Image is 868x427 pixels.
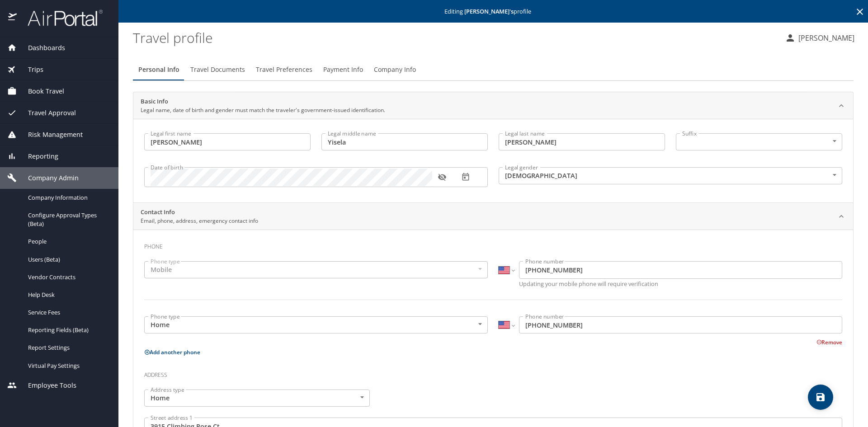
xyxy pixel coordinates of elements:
[28,291,108,299] span: Help Desk
[133,92,853,119] div: Basic InfoLegal name, date of birth and gender must match the traveler's government-issued identi...
[133,59,854,80] div: Profile
[144,261,488,278] div: Mobile
[464,7,514,15] strong: [PERSON_NAME] 's
[808,385,833,410] button: save
[141,106,385,114] p: Legal name, date of birth and gender must match the traveler's government-issued identification.
[144,237,842,252] h3: Phone
[133,203,853,230] div: Contact InfoEmail, phone, address, emergency contact info
[676,133,842,150] div: ​
[256,64,312,75] span: Travel Preferences
[796,33,854,43] p: [PERSON_NAME]
[28,211,108,228] span: Configure Approval Types (Beta)
[141,208,258,217] h2: Contact Info
[17,43,65,53] span: Dashboards
[17,173,79,183] span: Company Admin
[28,308,108,317] span: Service Fees
[17,380,76,390] span: Employee Tools
[133,119,853,202] div: Basic InfoLegal name, date of birth and gender must match the traveler's government-issued identi...
[18,9,103,27] img: airportal-logo.png
[17,86,64,96] span: Book Travel
[519,281,842,287] p: Updating your mobile phone will require verification
[144,316,488,333] div: Home
[17,151,58,161] span: Reporting
[323,64,363,75] span: Payment Info
[190,64,245,75] span: Travel Documents
[138,64,179,75] span: Personal Info
[28,326,108,334] span: Reporting Fields (Beta)
[17,65,43,75] span: Trips
[28,193,108,202] span: Company Information
[121,9,865,14] p: Editing profile
[144,389,370,407] div: Home
[17,130,83,140] span: Risk Management
[28,343,108,352] span: Report Settings
[8,9,18,27] img: icon-airportal.png
[133,23,778,52] h1: Travel profile
[28,255,108,264] span: Users (Beta)
[144,348,200,356] button: Add another phone
[17,108,76,118] span: Travel Approval
[141,97,385,106] h2: Basic Info
[374,64,416,75] span: Company Info
[499,167,842,184] div: [DEMOGRAPHIC_DATA]
[144,365,842,380] h3: Address
[28,273,108,282] span: Vendor Contracts
[816,338,842,346] button: Remove
[28,361,108,370] span: Virtual Pay Settings
[28,237,108,246] span: People
[141,217,258,225] p: Email, phone, address, emergency contact info
[781,30,858,46] button: [PERSON_NAME]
